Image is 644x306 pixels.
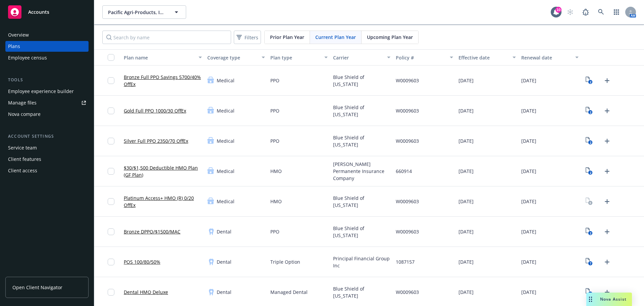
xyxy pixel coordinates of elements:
[12,284,62,291] span: Open Client Navigator
[521,54,571,61] div: Renewal date
[584,75,595,86] a: View Plan Documents
[245,34,258,41] span: Filters
[333,225,390,239] span: Blue Shield of [US_STATE]
[456,49,519,65] button: Effective date
[5,109,89,120] a: Nova compare
[124,54,195,61] div: Plan name
[270,289,308,296] span: Managed Dental
[521,107,536,114] span: [DATE]
[270,77,279,84] span: PPO
[5,77,89,83] div: Tools
[590,80,591,84] text: 2
[555,7,561,13] div: 10
[590,140,591,145] text: 2
[396,107,419,114] span: W0009603
[333,134,390,148] span: Blue Shield of [US_STATE]
[217,289,231,296] span: Dental
[584,166,595,177] a: View Plan Documents
[217,198,234,205] span: Medical
[8,165,37,176] div: Client access
[459,168,474,175] span: [DATE]
[270,258,300,265] span: Triple Option
[396,54,446,61] div: Policy #
[594,5,608,19] a: Search
[108,198,114,205] input: Toggle Row Selected
[333,285,390,299] span: Blue Shield of [US_STATE]
[459,198,474,205] span: [DATE]
[584,257,595,267] a: View Plan Documents
[584,105,595,116] a: View Plan Documents
[459,54,508,61] div: Effective date
[459,137,474,144] span: [DATE]
[590,110,591,115] text: 2
[396,198,419,205] span: W0009603
[600,296,627,302] span: Nova Assist
[579,5,592,19] a: Report a Bug
[217,137,234,144] span: Medical
[8,109,41,120] div: Nova compare
[521,258,536,265] span: [DATE]
[270,168,282,175] span: HMO
[590,261,591,266] text: 7
[108,289,114,296] input: Toggle Row Selected
[330,49,393,65] button: Carrier
[459,289,474,296] span: [DATE]
[108,228,114,235] input: Toggle Row Selected
[270,107,279,114] span: PPO
[396,168,412,175] span: 660914
[5,154,89,165] a: Client features
[602,257,612,267] a: Upload Plan Documents
[124,107,186,114] a: Gold Full PPO 1000/30 OffEx
[124,258,160,265] a: POS 100/80/50%
[584,226,595,237] a: View Plan Documents
[124,137,188,144] a: Silver Full PPO 2350/70 OffEx
[124,289,168,296] a: Dental HMO Deluxe
[333,161,390,182] span: [PERSON_NAME] Permanente Insurance Company
[102,31,231,44] input: Search by name
[108,77,114,84] input: Toggle Row Selected
[8,41,20,52] div: Plans
[270,137,279,144] span: PPO
[205,49,267,65] button: Coverage type
[5,165,89,176] a: Client access
[586,293,632,306] button: Nova Assist
[333,74,390,88] span: Blue Shield of [US_STATE]
[396,228,419,235] span: W0009603
[124,164,202,178] a: $30/$1,500 Deductible HMO Plan (GF Plan)
[5,86,89,97] a: Employee experience builder
[521,137,536,144] span: [DATE]
[5,133,89,140] div: Account settings
[521,168,536,175] span: [DATE]
[108,107,114,114] input: Toggle Row Selected
[584,196,595,207] a: View Plan Documents
[8,142,37,153] div: Service team
[459,77,474,84] span: [DATE]
[234,31,261,44] button: Filters
[207,54,257,61] div: Coverage type
[124,194,202,209] a: Platinum Access+ HMO (R) 0/20 OffEx
[519,49,581,65] button: Renewal date
[124,228,180,235] a: Bronze DPPO/$1500/MAC
[586,293,595,306] div: Drag to move
[367,34,413,41] span: Upcoming Plan Year
[8,154,41,165] div: Client features
[602,287,612,298] a: Upload Plan Documents
[590,171,591,175] text: 2
[121,49,205,65] button: Plan name
[124,74,202,88] a: Bronze Full PPO Savings 5700/40% OffEx
[8,30,29,40] div: Overview
[602,75,612,86] a: Upload Plan Documents
[217,258,231,265] span: Dental
[459,228,474,235] span: [DATE]
[5,142,89,153] a: Service team
[521,228,536,235] span: [DATE]
[270,54,320,61] div: Plan type
[235,33,260,42] span: Filters
[5,41,89,52] a: Plans
[5,97,89,108] a: Manage files
[396,258,415,265] span: 1087157
[521,198,536,205] span: [DATE]
[584,287,595,298] a: View Plan Documents
[8,86,74,97] div: Employee experience builder
[5,52,89,63] a: Employee census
